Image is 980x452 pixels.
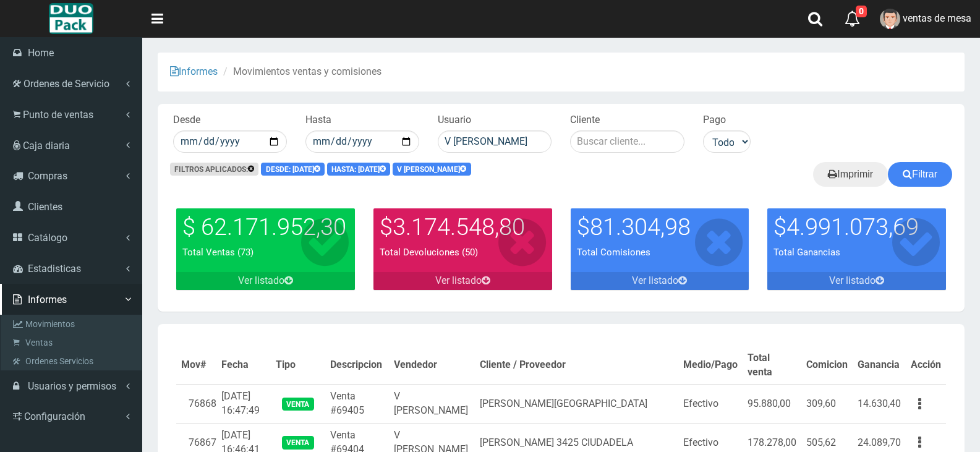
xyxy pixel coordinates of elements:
[393,163,471,176] span: V [PERSON_NAME]
[813,162,888,187] a: Imprimir
[170,66,218,77] a: Informes
[28,201,62,213] span: Clientes
[373,272,552,290] a: Ver listado
[906,346,946,385] th: Acción
[28,232,67,244] span: Catálogo
[173,130,287,153] input: Ingrese la fecha
[23,78,109,90] span: Ordenes de Servicio
[389,346,475,385] th: Vendedor
[49,3,93,34] img: Logo grande
[570,113,600,127] label: Cliente
[460,164,466,173] a: eliminar filtro
[23,109,93,121] span: Punto de ventas
[380,164,386,173] a: eliminar filtro
[327,163,390,176] span: Hasta: [DATE]
[220,65,381,79] li: Movimientos ventas y comisiones
[853,384,906,423] td: 14.630,40
[28,47,54,59] span: Home
[380,215,546,241] h3: $3.174.548,80
[703,113,726,127] label: Pago
[248,164,254,173] a: Eliminar todos los filtros
[903,12,971,24] span: ventas de mesa
[880,9,900,29] img: User Image
[271,346,325,385] th: Tipo
[325,346,389,385] th: Descripcion
[4,333,142,352] a: Ventas
[801,384,853,423] td: 309,60
[176,272,355,290] a: Ver listado
[888,162,952,187] button: Filtrar
[570,130,684,153] input: Buscar cliente...
[182,246,349,259] p: Total Ventas (73)
[389,384,475,423] td: V [PERSON_NAME]
[314,164,320,173] a: eliminar filtro
[216,384,271,423] td: [DATE] 16:47:49
[23,140,70,151] span: Caja diaria
[176,384,216,423] td: 76868
[438,113,471,127] label: Usuario
[475,384,678,423] td: [PERSON_NAME][GEOGRAPHIC_DATA]
[176,346,216,385] th: Mov#
[773,215,940,241] h3: $4.991.073,69
[216,346,271,385] th: Fecha
[305,113,331,127] label: Hasta
[173,113,200,127] label: Desde
[182,215,349,241] h3: $ 62.171.952,30
[475,346,678,385] th: Cliente / Proveedor
[28,380,116,392] span: Usuarios y permisos
[853,346,906,385] th: Ganancia
[438,130,552,153] input: Buscar usuario...
[577,215,743,241] h3: $81.304,98
[282,436,313,449] span: Venta
[801,346,853,385] th: Comicion
[571,272,749,290] a: Ver listado
[305,130,419,153] input: Ingrese la fecha
[28,294,67,305] span: Informes
[577,246,743,259] p: Total Comisiones
[856,6,867,17] span: 0
[4,352,142,370] a: Ordenes Servicios
[282,398,313,411] span: Venta
[743,346,801,385] th: Total venta
[28,263,81,275] span: Estadisticas
[767,272,946,290] a: Ver listado
[28,170,67,182] span: Compras
[261,163,324,176] span: Desde: [DATE]
[170,163,258,176] span: Filtros aplicados:
[4,315,142,333] a: Movimientos
[325,384,389,423] td: Venta #69405
[380,246,546,259] p: Total Devoluciones (50)
[678,384,743,423] td: Efectivo
[24,411,85,422] span: Configuración
[773,246,940,259] p: Total Ganancias
[678,346,743,385] th: Medio/Pago
[743,384,801,423] td: 95.880,00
